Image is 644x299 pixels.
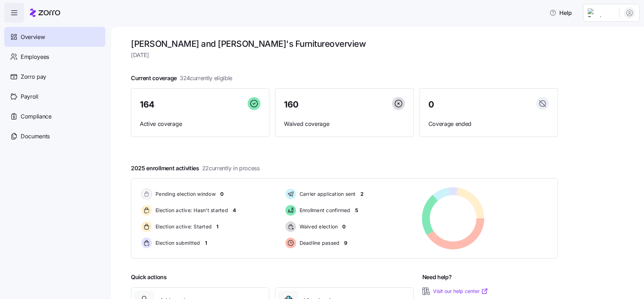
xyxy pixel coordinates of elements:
span: [DATE] [131,51,558,60]
span: Need help? [422,273,452,282]
span: Current coverage [131,74,232,83]
a: Zorro pay [4,67,105,87]
span: Deadline passed [297,239,340,247]
span: Active coverage [140,120,260,128]
a: Employees [4,47,105,67]
span: Pending election window [153,190,216,198]
span: 22 currently in process [202,164,260,173]
span: 5 [355,207,358,214]
a: Compliance [4,106,105,126]
span: Enrollment confirmed [297,207,350,214]
span: Election submitted [153,239,200,247]
span: 0 [220,190,223,198]
a: Payroll [4,87,105,106]
span: 0 [342,223,345,230]
span: Election active: Hasn't started [153,207,228,214]
a: Overview [4,27,105,47]
span: 0 [428,100,434,109]
span: Zorro pay [21,72,46,81]
span: 9 [344,239,347,247]
span: Compliance [21,112,52,121]
span: 1 [205,239,207,247]
button: Help [544,6,577,20]
span: Coverage ended [428,120,549,128]
span: 164 [140,100,154,109]
span: Waived coverage [284,120,405,128]
span: Documents [21,132,50,141]
span: Payroll [21,92,38,101]
span: 4 [233,207,236,214]
span: Help [549,9,572,17]
span: Carrier application sent [297,190,356,198]
span: Waived election [297,223,338,230]
a: Visit our help center [433,288,488,295]
span: 1 [216,223,218,230]
span: 160 [284,100,299,109]
span: 324 currently eligible [180,74,232,83]
span: Election active: Started [153,223,212,230]
span: Employees [21,52,49,61]
img: Employer logo [588,9,613,17]
h1: [PERSON_NAME] and [PERSON_NAME]'s Furniture overview [131,38,558,49]
a: Documents [4,126,105,146]
span: 2025 enrollment activities [131,164,260,173]
span: Quick actions [131,273,167,282]
span: Overview [21,33,45,41]
span: 2 [360,190,364,198]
